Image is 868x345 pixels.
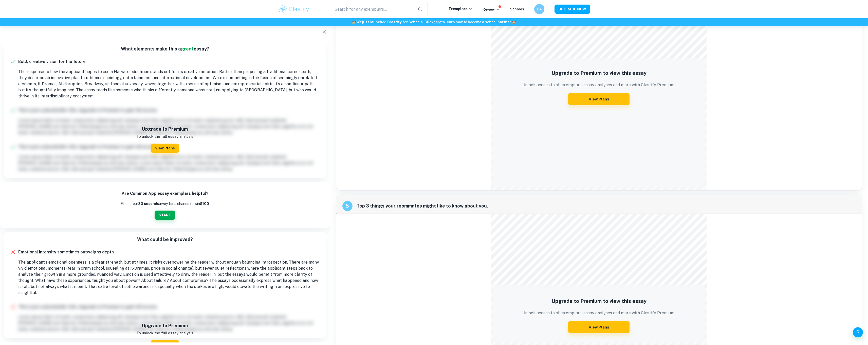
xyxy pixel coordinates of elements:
[534,4,544,14] button: CA
[138,202,157,206] b: 30 second
[136,134,193,140] p: To unlock the full essay analysis
[449,6,472,12] p: Exemplars
[342,201,353,211] div: recipe
[853,327,863,337] button: Help and Feedback
[151,144,179,153] button: View Plans
[522,82,676,88] p: Unlock access to all exemplars, essay analyses and more with Clastify Premium!
[568,321,630,333] button: View Plans
[1,19,867,25] h6: We just launched Clastify for Schools. Click to learn how to become a school partner.
[522,69,676,77] h5: Upgrade to Premium to view this essay
[331,2,414,16] input: Search for any exemplars...
[18,69,320,99] p: The response to how the applicant hopes to use a Harvard education stands out for its creative am...
[136,330,193,336] p: To unlock the full essay analysis
[18,59,320,65] h6: Bold, creative vision for the future
[522,297,676,305] h5: Upgrade to Premium to view this essay
[483,7,500,12] p: Review
[278,4,310,14] img: Clastify logo
[568,93,630,105] button: View Plans
[155,211,175,220] button: START
[8,45,322,53] h6: What elements make this a essay?
[136,322,193,329] h6: Upgrade to Premium
[352,20,356,24] span: 🏫
[357,202,856,210] span: Top 3 things your roommates might like to know about you.
[555,5,590,14] button: UPGRADE NOW
[536,6,542,12] h6: CA
[18,259,320,296] p: The applicant’s emotional openness is a clear strength, but at times, it risks overpowering the r...
[121,201,209,206] p: Fill out our survey for a chance to win
[522,310,676,316] p: Unlock access to all exemplars, essay analyses and more with Clastify Premium!
[200,202,209,206] strong: $100
[122,191,208,197] h6: Are Common App essay exemplars helpful?
[510,7,524,11] a: Schools
[18,249,320,255] h6: Emotional intensity sometimes outweighs depth
[8,236,322,243] h6: What could be improved?
[181,46,194,51] span: great
[512,20,516,24] span: 🏫
[433,20,441,24] a: here
[136,126,193,133] h6: Upgrade to Premium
